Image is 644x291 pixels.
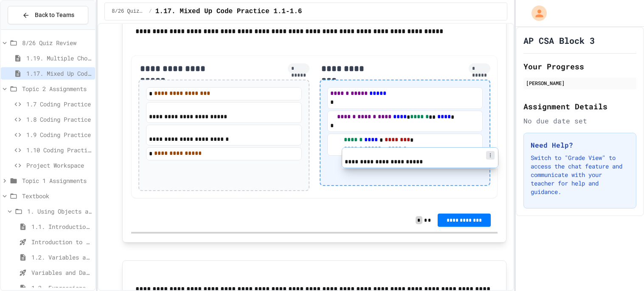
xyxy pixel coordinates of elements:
span: 1.19. Multiple Choice Exercises for Unit 1a (1.1-1.6) [26,54,92,63]
p: Switch to "Grade View" to access the chat feature and communicate with your teacher for help and ... [531,154,629,196]
h1: AP CSA Block 3 [523,34,595,46]
span: Topic 1 Assignments [22,176,92,185]
div: My Account [523,3,549,23]
span: / [149,8,152,15]
h2: Assignment Details [523,100,636,112]
button: Back to Teams [8,6,88,24]
span: Variables and Data Types - Quiz [31,268,92,277]
span: 1.7 Coding Practice [26,100,92,108]
span: 1.8 Coding Practice [26,115,92,124]
span: 1.9 Coding Practice [26,130,92,139]
span: 1.2. Variables and Data Types [31,253,92,262]
h2: Your Progress [523,60,636,72]
span: 1.1. Introduction to Algorithms, Programming, and Compilers [31,222,92,231]
span: Topic 2 Assignments [22,84,92,93]
span: Project Workspace [26,161,92,170]
span: Textbook [22,191,92,200]
span: 1.17. Mixed Up Code Practice 1.1-1.6 [26,69,92,78]
div: [PERSON_NAME] [526,79,634,87]
span: Back to Teams [35,11,74,20]
span: 1.10 Coding Practice [26,145,92,154]
span: 1.17. Mixed Up Code Practice 1.1-1.6 [155,6,302,17]
div: No due date set [523,116,636,126]
span: 8/26 Quiz Review [22,38,92,47]
h3: Need Help? [531,140,629,150]
span: 8/26 Quiz Review [112,8,145,15]
span: Introduction to Algorithms, Programming, and Compilers [31,237,92,246]
span: 1. Using Objects and Methods [27,207,92,216]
